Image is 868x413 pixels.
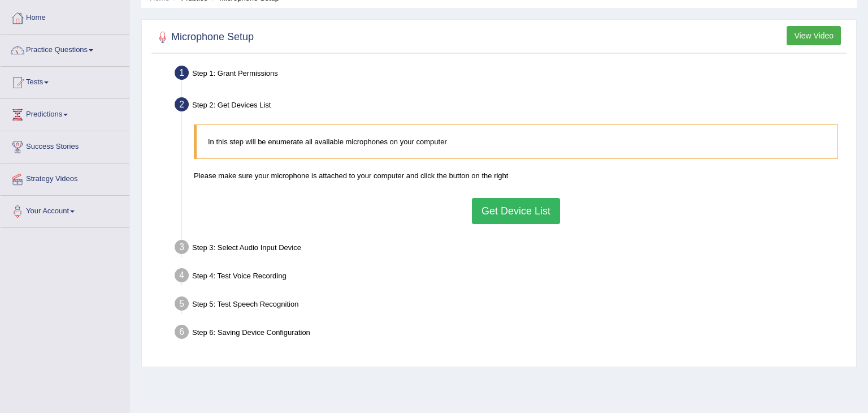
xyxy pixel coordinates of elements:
blockquote: In this step will be enumerate all available microphones on your computer [194,124,838,159]
a: Strategy Videos [1,164,129,192]
div: Step 5: Test Speech Recognition [170,293,851,318]
h2: Microphone Setup [154,29,254,46]
div: Step 1: Grant Permissions [170,62,851,87]
a: Practice Questions [1,35,129,63]
div: Step 2: Get Devices List [170,94,851,119]
button: Get Device List [472,198,560,224]
div: Step 4: Test Voice Recording [170,265,851,290]
a: Home [1,2,129,31]
button: View Video [787,26,841,45]
p: Please make sure your microphone is attached to your computer and click the button on the right [194,170,838,181]
a: Predictions [1,99,129,127]
a: Your Account [1,196,129,224]
div: Step 3: Select Audio Input Device [170,236,851,261]
div: Step 6: Saving Device Configuration [170,321,851,346]
a: Tests [1,67,129,95]
a: Success Stories [1,131,129,160]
